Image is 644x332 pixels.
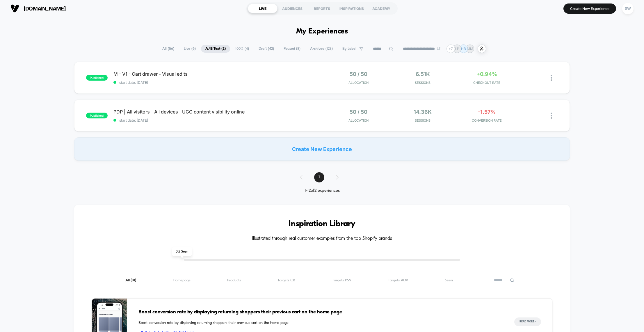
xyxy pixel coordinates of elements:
[179,45,200,53] span: Live ( 6 )
[367,4,396,13] div: ACADEMY
[113,118,322,122] span: start date: [DATE]
[92,219,553,229] h3: Inspiration Library
[332,278,351,283] span: Targets PSV
[86,113,108,118] span: published
[392,81,453,85] span: Sessions
[348,81,369,85] span: Allocation
[158,45,179,53] span: All ( 56 )
[392,118,453,122] span: Sessions
[478,109,496,115] span: -1.57%
[248,4,277,13] div: LIVE
[172,247,192,256] span: 0 % Seen
[92,236,553,242] h4: Illustrated through real customer examples from the top Shopify brands
[10,4,19,13] img: Visually logo
[86,75,108,81] span: published
[24,6,66,12] span: [DOMAIN_NAME]
[350,109,367,115] span: 50 / 50
[350,71,367,77] span: 50 / 50
[138,308,503,316] span: Boost conversion rate by displaying returning shoppers their previous cart on the home page
[113,109,322,115] span: PDP | All visitors - All devices | UGC content visibility online
[337,4,367,13] div: INSPIRATIONS
[254,45,278,53] span: Draft ( 42 )
[437,47,440,50] img: end
[445,278,453,283] span: Seen
[296,27,348,36] h1: My Experiences
[461,47,466,51] p: HB
[414,109,432,115] span: 14.36k
[622,3,634,14] div: SW
[125,278,136,283] span: All
[551,75,552,81] img: close
[279,45,305,53] span: Paused ( 8 )
[551,113,552,119] img: close
[201,45,230,53] span: A/B Test ( 2 )
[456,81,517,85] span: CHECKOUT RATE
[388,278,408,283] span: Targets AOV
[277,278,295,283] span: Targets CR
[227,278,241,283] span: Products
[74,137,570,161] div: Create New Experience
[456,118,517,122] span: CONVERSION RATE
[231,45,253,53] span: 100% ( 4 )
[294,188,350,193] div: 1 - 2 of 2 experiences
[307,4,337,13] div: REPORTS
[620,3,635,15] button: SW
[416,71,430,77] span: 6.51k
[514,317,541,326] button: Read More>
[348,118,369,122] span: Allocation
[306,45,337,53] span: Archived ( 123 )
[342,47,356,51] span: By Label
[173,278,191,283] span: Homepage
[446,45,455,53] div: + 7
[455,47,459,51] p: LP
[467,47,473,51] p: MM
[138,320,503,326] span: Boost conversion rate by displaying returning shoppers their previous cart on the home page
[563,3,616,14] button: Create New Experience
[476,71,497,77] span: +0.94%
[277,4,307,13] div: AUDIENCES
[9,4,67,13] button: [DOMAIN_NAME]
[113,71,322,77] span: M - V1 - Cart drawer - Visual edits
[314,172,324,182] span: 1
[113,80,322,85] span: start date: [DATE]
[131,278,136,282] span: ( 31 )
